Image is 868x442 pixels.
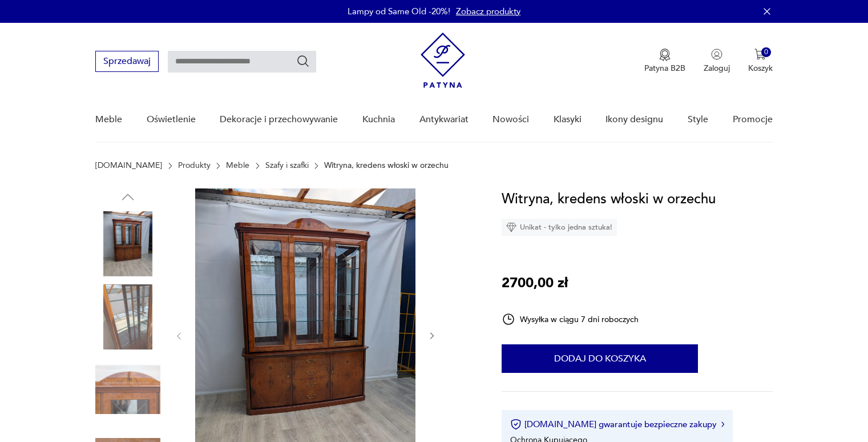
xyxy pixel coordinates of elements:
button: Szukaj [296,54,310,68]
p: 2700,00 zł [502,272,568,294]
button: Sprzedawaj [95,51,159,72]
img: Zdjęcie produktu Witryna, kredens włoski w orzechu [95,357,160,422]
img: Zdjęcie produktu Witryna, kredens włoski w orzechu [95,211,160,276]
button: Patyna B2B [644,49,685,74]
a: Ikony designu [605,98,663,142]
button: Zaloguj [704,49,730,74]
a: Promocje [733,98,773,142]
img: Ikona medalu [659,49,671,61]
a: Klasyki [554,98,582,142]
a: Szafy i szafki [265,161,309,170]
button: Dodaj do koszyka [502,344,698,373]
img: Ikonka użytkownika [711,49,722,60]
div: Wysyłka w ciągu 7 dni roboczych [502,312,639,326]
a: Meble [226,161,249,170]
p: Lampy od Same Old -20%! [348,6,450,17]
a: Produkty [178,161,211,170]
p: Koszyk [748,63,773,74]
a: Nowości [492,98,529,142]
a: Zobacz produkty [456,6,520,17]
a: Oświetlenie [147,98,196,142]
a: Ikona medaluPatyna B2B [644,49,685,74]
img: Patyna - sklep z meblami i dekoracjami vintage [421,33,465,88]
a: Sprzedawaj [95,58,159,66]
a: Kuchnia [362,98,395,142]
img: Ikona diamentu [506,222,516,232]
img: Ikona strzałki w prawo [721,421,725,427]
img: Ikona certyfikatu [510,419,522,430]
a: Antykwariat [419,98,469,142]
img: Zdjęcie produktu Witryna, kredens włoski w orzechu [95,284,160,349]
p: Witryna, kredens włoski w orzechu [324,161,449,170]
p: Zaloguj [704,63,730,74]
a: Meble [95,98,122,142]
img: Ikona koszyka [754,49,766,60]
div: Unikat - tylko jedna sztuka! [502,219,617,236]
h1: Witryna, kredens włoski w orzechu [502,188,716,210]
button: [DOMAIN_NAME] gwarantuje bezpieczne zakupy [510,419,724,430]
a: Style [688,98,708,142]
a: Dekoracje i przechowywanie [220,98,338,142]
div: 0 [761,47,771,57]
button: 0Koszyk [748,49,773,74]
a: [DOMAIN_NAME] [95,161,162,170]
p: Patyna B2B [644,63,685,74]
